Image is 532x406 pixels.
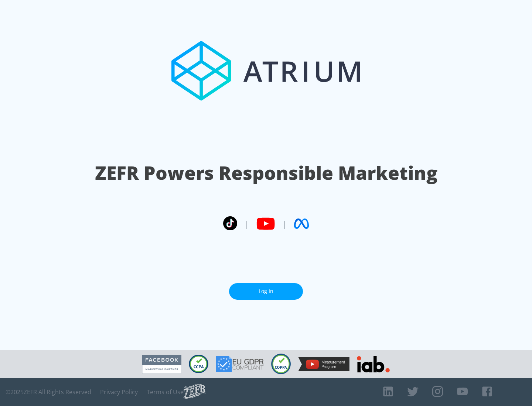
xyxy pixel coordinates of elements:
img: YouTube Measurement Program [298,357,349,371]
img: GDPR Compliant [216,356,264,372]
a: Log In [229,283,303,300]
span: © 2025 ZEFR All Rights Reserved [6,388,91,396]
img: Facebook Marketing Partner [142,355,181,374]
img: COPPA Compliant [271,354,291,374]
a: Terms of Use [147,388,184,396]
img: IAB [357,356,390,372]
a: Privacy Policy [100,388,138,396]
span: | [282,218,287,229]
h1: ZEFR Powers Responsible Marketing [95,160,437,186]
span: | [245,218,249,229]
img: CCPA Compliant [189,355,208,373]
